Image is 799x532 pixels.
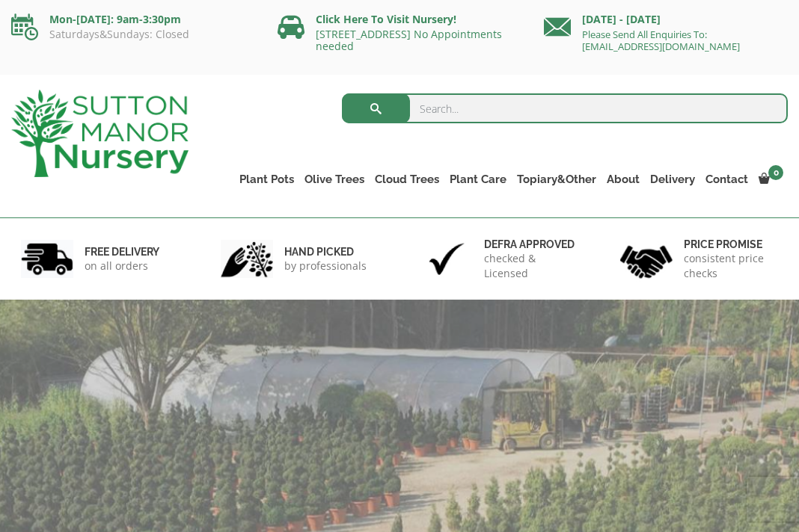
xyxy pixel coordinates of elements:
[582,28,740,53] a: Please Send All Enquiries To: [EMAIL_ADDRESS][DOMAIN_NAME]
[342,93,788,123] input: Search...
[684,238,778,251] h6: Price promise
[370,169,444,190] a: Cloud Trees
[512,169,601,190] a: Topiary&Other
[684,251,778,281] p: consistent price checks
[316,27,502,53] a: [STREET_ADDRESS] No Appointments needed
[420,240,473,278] img: 3.jpg
[11,90,189,177] img: logo
[21,240,73,278] img: 1.jpg
[645,169,700,190] a: Delivery
[284,259,367,273] p: by professionals
[221,240,273,278] img: 2.jpg
[753,169,788,190] a: 0
[700,169,753,190] a: Contact
[85,245,159,259] h6: FREE DELIVERY
[484,238,578,251] h6: Defra approved
[316,12,456,26] a: Click Here To Visit Nursery!
[544,10,788,28] p: [DATE] - [DATE]
[234,169,299,190] a: Plant Pots
[444,169,512,190] a: Plant Care
[284,245,367,259] h6: hand picked
[484,251,578,281] p: checked & Licensed
[11,28,255,40] p: Saturdays&Sundays: Closed
[620,236,673,282] img: 4.jpg
[768,165,783,180] span: 0
[601,169,645,190] a: About
[85,259,159,273] p: on all orders
[11,10,255,28] p: Mon-[DATE]: 9am-3:30pm
[299,169,370,190] a: Olive Trees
